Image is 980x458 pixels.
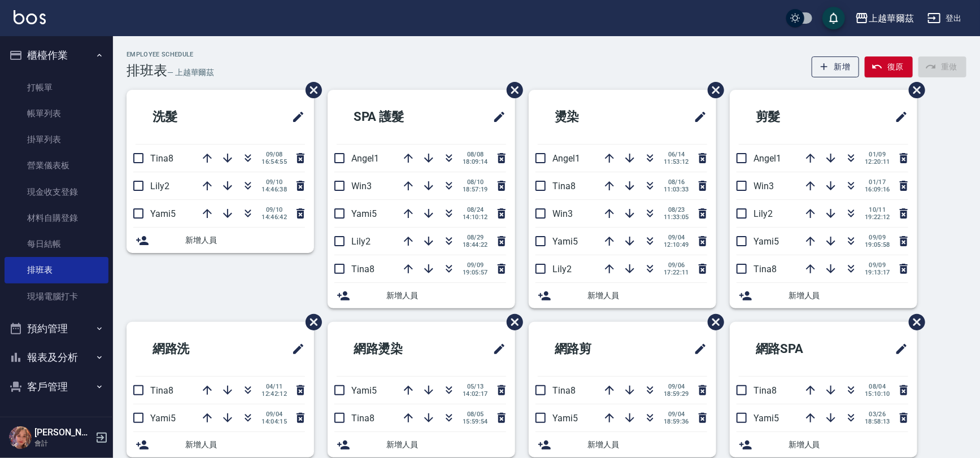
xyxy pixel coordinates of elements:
[552,153,580,164] span: Angel1
[463,158,488,165] span: 18:09:14
[5,101,108,127] a: 帳單列表
[351,236,371,247] span: Lily2
[463,234,488,241] span: 08/29
[789,439,908,451] span: 新增人員
[328,432,515,457] div: 新增人員
[386,439,506,451] span: 新增人員
[127,432,314,457] div: 新增人員
[262,178,287,186] span: 09/10
[14,10,46,24] img: Logo
[664,178,689,186] span: 08/16
[463,186,488,193] span: 18:57:19
[150,153,173,164] span: Tina8
[262,418,287,425] span: 14:04:15
[285,335,305,363] span: 修改班表的標題
[127,228,314,253] div: 新增人員
[127,51,214,58] h2: Employee Schedule
[900,306,927,339] span: 刪除班表
[351,181,372,191] span: Win3
[753,236,779,247] span: Yami5
[5,283,108,309] a: 現場電腦打卡
[5,314,108,343] button: 預約管理
[538,97,642,137] h2: 燙染
[664,261,689,269] span: 09/06
[664,411,689,418] span: 09/04
[664,213,689,221] span: 11:33:05
[498,73,525,107] span: 刪除班表
[328,283,515,308] div: 新增人員
[262,186,287,193] span: 14:46:38
[5,41,108,70] button: 櫃檯作業
[865,261,890,269] span: 09/09
[463,151,488,158] span: 08/08
[687,335,707,363] span: 修改班表的標題
[664,241,689,248] span: 12:10:49
[262,411,287,418] span: 09/04
[739,97,843,137] h2: 剪髮
[529,432,716,457] div: 新增人員
[865,241,890,248] span: 19:05:58
[552,385,576,396] span: Tina8
[34,438,92,448] p: 會計
[337,329,453,369] h2: 網路燙染
[167,67,215,78] h6: — 上越華爾茲
[687,103,707,130] span: 修改班表的標題
[150,413,176,424] span: Yami5
[5,372,108,402] button: 客戶管理
[337,97,453,137] h2: SPA 護髮
[150,208,176,219] span: Yami5
[9,426,32,449] img: Person
[753,181,774,191] span: Win3
[297,306,324,339] span: 刪除班表
[900,73,927,107] span: 刪除班表
[351,413,374,424] span: Tina8
[463,213,488,221] span: 14:10:12
[262,206,287,213] span: 09/10
[262,151,287,158] span: 09/08
[851,7,918,30] button: 上越華爾茲
[136,97,239,137] h2: 洗髮
[5,152,108,178] a: 營業儀表板
[888,103,908,130] span: 修改班表的標題
[386,290,506,302] span: 新增人員
[552,208,573,219] span: Win3
[753,385,777,396] span: Tina8
[150,385,173,396] span: Tina8
[552,413,578,424] span: Yami5
[923,8,966,29] button: 登出
[865,418,890,425] span: 18:58:13
[463,390,488,398] span: 14:02:17
[753,413,779,424] span: Yami5
[587,290,707,302] span: 新增人員
[812,56,860,77] button: 新增
[285,103,305,130] span: 修改班表的標題
[5,257,108,283] a: 排班表
[5,231,108,257] a: 每日結帳
[822,7,845,29] button: save
[5,343,108,372] button: 報表及分析
[498,306,525,339] span: 刪除班表
[664,151,689,158] span: 06/14
[463,418,488,425] span: 15:59:54
[463,411,488,418] span: 08/05
[730,283,917,308] div: 新增人員
[185,234,305,246] span: 新增人員
[730,432,917,457] div: 新增人員
[865,56,913,77] button: 復原
[587,439,707,451] span: 新增人員
[463,206,488,213] span: 08/24
[865,411,890,418] span: 03/26
[486,103,506,130] span: 修改班表的標題
[297,73,324,107] span: 刪除班表
[351,264,374,274] span: Tina8
[865,206,890,213] span: 10/11
[865,158,890,165] span: 12:20:11
[699,73,726,107] span: 刪除班表
[869,11,914,25] div: 上越華爾茲
[127,63,167,78] h3: 排班表
[753,264,777,274] span: Tina8
[351,208,377,219] span: Yami5
[351,385,377,396] span: Yami5
[351,153,379,164] span: Angel1
[664,390,689,398] span: 18:59:29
